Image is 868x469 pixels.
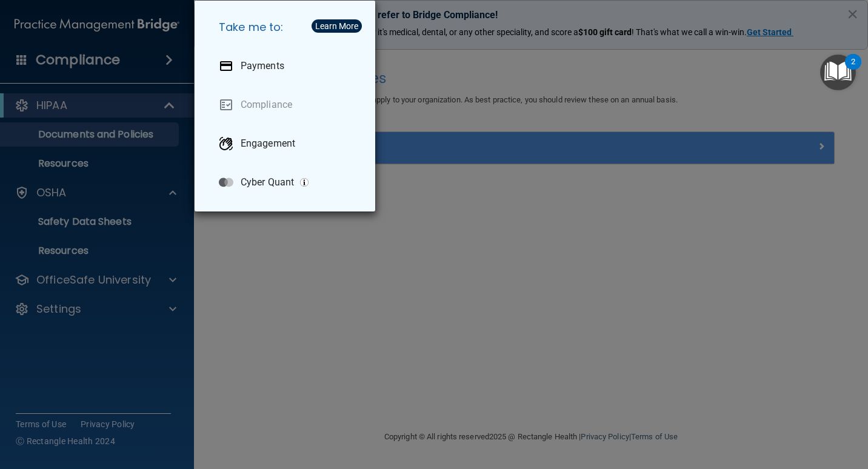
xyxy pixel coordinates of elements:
p: Engagement [241,138,295,150]
h5: Take me to: [209,10,366,44]
div: 2 [851,62,855,78]
button: Learn More [312,19,362,33]
a: Compliance [209,88,366,122]
p: Cyber Quant [241,176,294,188]
a: Payments [209,49,366,83]
a: Cyber Quant [209,165,366,199]
p: Payments [241,60,284,72]
button: Open Resource Center, 2 new notifications [820,55,856,90]
a: Engagement [209,127,366,161]
div: Learn More [315,22,358,30]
